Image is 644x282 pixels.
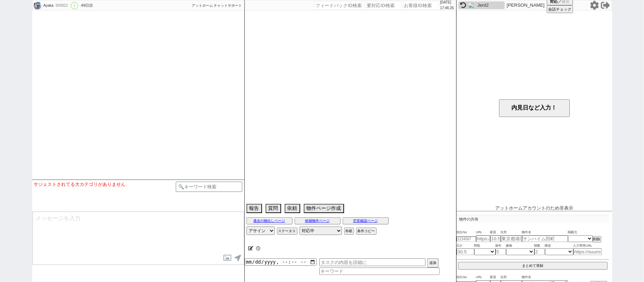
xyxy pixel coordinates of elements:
[457,275,476,280] span: 吹出No
[477,2,503,8] div: Jent2
[277,228,297,235] button: ステータス
[344,228,354,235] button: 冬眠
[319,258,425,266] input: タスクの内容を詳細に
[476,275,490,280] span: URL
[457,236,476,242] input: 1234567
[34,2,41,10] img: 0h90by12qsZh9PAHK5Je0YYD9QZXVscT8NMGQtcXsAPicgMSlKYmcuKX5SaHslZydKYW8scH9UbyZDExF5UVaaK0gwOCh1MCV...
[495,243,506,249] span: 築年
[457,230,476,235] span: 吹出No
[476,235,490,242] input: https://suumo.jp/chintai/jnc_000022489271
[42,3,54,8] div: Ayaka
[315,1,364,10] input: フィードバックID検索
[81,3,93,8] div: 49日目
[568,230,578,235] span: 掲載元
[468,2,476,8] img: 0hvGXCKExlKWh1Oj_CeYlXFwVqKgJWS3B6UQxgDkJoIgoYX2g9UVw0DkA9Ig8bXT0-C1tjDkc6fwh5KV4Oa2zVXHIKd1xMDWY...
[507,2,545,8] p: [PERSON_NAME]
[522,230,568,235] span: 物件名
[71,2,78,9] div: !
[34,182,176,187] div: サジェストされてる大カテゴリがありません
[343,217,389,224] button: 空室確認ページ
[506,243,534,249] span: 建物
[548,7,572,12] span: 会話チェック
[457,248,474,255] input: 30.5
[246,204,262,213] button: 報告
[366,1,401,10] input: 要対応ID検索
[476,230,490,235] span: URL
[403,1,439,10] input: お客様ID検索
[499,99,570,117] button: 内見日など入力！
[495,205,573,211] p: アットホームアカウントのため非表示
[457,215,609,223] p: 物件の共有
[427,258,439,268] button: 追加
[501,275,522,280] span: 住所
[495,248,506,255] input: 5
[490,235,501,242] input: 10.5
[53,3,69,8] div: 605822
[490,230,501,235] span: 家賃
[246,217,292,224] button: 過去の物出しページ
[457,243,474,249] span: 広さ
[573,248,602,255] input: https://suumo.jp/chintai/jnc_000022489271
[266,204,281,213] button: 質問
[356,228,377,235] button: 条件コピー
[285,204,300,213] button: 依頼
[176,182,243,192] input: 🔍キーワード検索
[522,235,568,242] input: サンハイム田町
[522,275,568,280] span: 物件名
[319,268,440,275] input: キーワード
[501,230,522,235] span: 住所
[547,5,573,13] button: 会話チェック
[593,236,601,242] button: 削除
[458,262,608,270] button: まとめて登録
[192,4,242,7] span: アットホーム チャットサポート
[534,243,545,249] span: 階数
[295,217,341,224] button: 候補物件ページ
[474,243,495,249] span: 間取
[545,243,573,249] span: 構造
[534,248,545,255] input: 2
[490,275,501,280] span: 家賃
[501,235,522,242] input: 東京都港区海岸３
[304,204,344,213] button: 物件ページ作成
[440,5,454,11] p: 17:46:26
[573,243,602,249] span: 入力専用URL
